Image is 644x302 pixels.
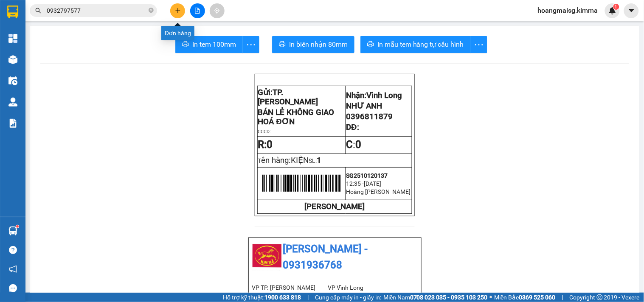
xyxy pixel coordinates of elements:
[7,7,75,28] div: TP. [PERSON_NAME]
[267,139,273,151] span: 0
[243,39,259,50] span: more
[615,4,618,10] span: 1
[495,293,556,302] span: Miền Bắc
[383,293,488,302] span: Miền Nam
[47,6,147,15] input: Tìm tên, số ĐT hoặc mã đơn
[9,284,17,292] span: message
[291,156,309,165] span: KIỆN
[628,7,636,14] span: caret-down
[309,157,317,164] span: SL:
[182,41,189,49] span: printer
[149,8,154,13] span: close-circle
[346,188,411,195] span: Hoàng [PERSON_NAME]
[328,283,404,292] li: VP Vĩnh Long
[9,265,17,273] span: notification
[258,88,318,106] span: Gửi:
[272,36,354,53] button: printerIn biên nhận 80mm
[264,294,301,301] strong: 1900 633 818
[81,7,141,28] div: Vĩnh Long
[364,180,382,187] span: [DATE]
[410,294,488,301] strong: 0708 023 035 - 0935 103 250
[35,8,41,14] span: search
[80,55,111,64] span: Chưa thu
[7,8,20,17] span: Gửi:
[7,6,18,18] img: logo-vxr
[170,3,185,18] button: plus
[258,129,271,134] span: CCCD:
[7,28,75,48] div: BÁN LẺ KHÔNG GIAO HOÁ ĐƠN
[346,123,359,132] span: DĐ:
[8,226,17,235] img: warehouse-icon
[210,3,225,18] button: aim
[8,34,17,43] img: dashboard-icon
[307,293,309,302] span: |
[470,36,487,53] button: more
[346,139,353,151] strong: C
[262,156,309,165] span: ên hàng:
[315,293,381,302] span: Cung cấp máy in - giấy in:
[346,139,362,151] span: :
[597,294,603,300] span: copyright
[81,38,141,50] div: 0396811879
[305,202,365,211] strong: [PERSON_NAME]
[360,36,471,53] button: printerIn mẫu tem hàng tự cấu hình
[289,39,348,50] span: In biên nhận 80mm
[562,293,563,302] span: |
[367,41,374,49] span: printer
[190,3,205,18] button: file-add
[258,88,318,106] span: TP. [PERSON_NAME]
[16,225,19,228] sup: 1
[624,3,639,18] button: caret-down
[81,28,141,38] div: NHƯ ANH
[242,36,259,53] button: more
[346,180,364,187] span: 12:35 -
[490,296,492,299] span: ⚪️
[8,55,17,64] img: warehouse-icon
[346,172,388,179] span: SG2510120137
[252,241,282,271] img: logo.jpg
[531,5,605,16] span: hoangmaisg.kimma
[175,36,243,53] button: printerIn tem 100mm
[609,7,616,14] img: icon-new-feature
[471,39,487,50] span: more
[9,246,17,254] span: question-circle
[81,8,101,17] span: Nhận:
[149,7,154,15] span: close-circle
[519,294,556,301] strong: 0369 525 060
[346,101,382,111] span: NHƯ ANH
[223,293,301,302] span: Hỗ trợ kỹ thuật:
[8,98,17,106] img: warehouse-icon
[8,119,17,128] img: solution-icon
[346,91,402,100] span: Nhận:
[356,139,362,151] span: 0
[317,156,322,165] span: 1
[377,39,464,50] span: In mẫu tem hàng tự cấu hình
[194,8,200,14] span: file-add
[258,157,309,164] span: T
[252,283,328,292] li: VP TP. [PERSON_NAME]
[258,139,273,151] strong: R:
[258,108,335,126] span: BÁN LẺ KHÔNG GIAO HOÁ ĐƠN
[175,8,181,14] span: plus
[214,8,220,14] span: aim
[8,76,17,85] img: warehouse-icon
[279,41,286,49] span: printer
[367,91,402,100] span: Vĩnh Long
[613,4,619,10] sup: 1
[252,241,418,273] li: [PERSON_NAME] - 0931936768
[192,39,236,50] span: In tem 100mm
[346,112,393,121] span: 0396811879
